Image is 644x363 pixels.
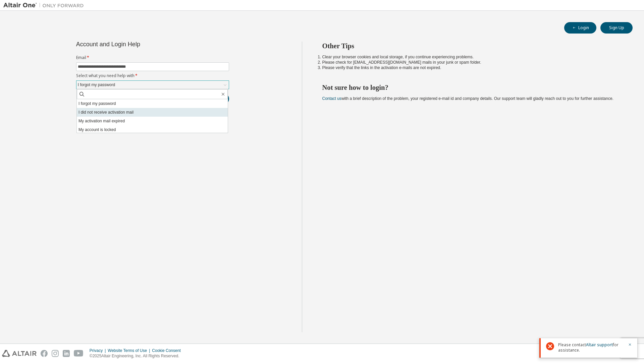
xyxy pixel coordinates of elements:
[558,342,624,353] span: Please contact for assistance.
[76,42,199,47] div: Account and Login Help
[3,2,87,9] img: Altair One
[77,81,116,88] div: I forgot my password
[322,65,621,70] li: Please verify that the links in the activation e-mails are not expired.
[76,55,229,60] label: Email
[564,22,596,34] button: Login
[77,99,228,108] li: I forgot my password
[41,350,48,357] img: facebook.svg
[600,22,633,34] button: Sign Up
[74,350,84,357] img: youtube.svg
[322,42,621,50] h2: Other Tips
[322,54,621,60] li: Clear your browser cookies and local storage, if you continue experiencing problems.
[2,350,37,357] img: altair_logo.svg
[63,350,70,357] img: linkedin.svg
[52,350,59,357] img: instagram.svg
[108,348,152,353] div: Website Terms of Use
[76,73,229,78] label: Select what you need help with
[90,348,108,353] div: Privacy
[322,60,621,65] li: Please check for [EMAIL_ADDRESS][DOMAIN_NAME] mails in your junk or spam folder.
[322,96,613,101] span: with a brief description of the problem, your registered e-mail id and company details. Our suppo...
[152,348,184,353] div: Cookie Consent
[586,342,613,348] a: Altair support
[322,96,341,101] a: Contact us
[322,83,621,92] h2: Not sure how to login?
[90,353,185,359] p: © 2025 Altair Engineering, Inc. All Rights Reserved.
[76,81,229,89] div: I forgot my password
